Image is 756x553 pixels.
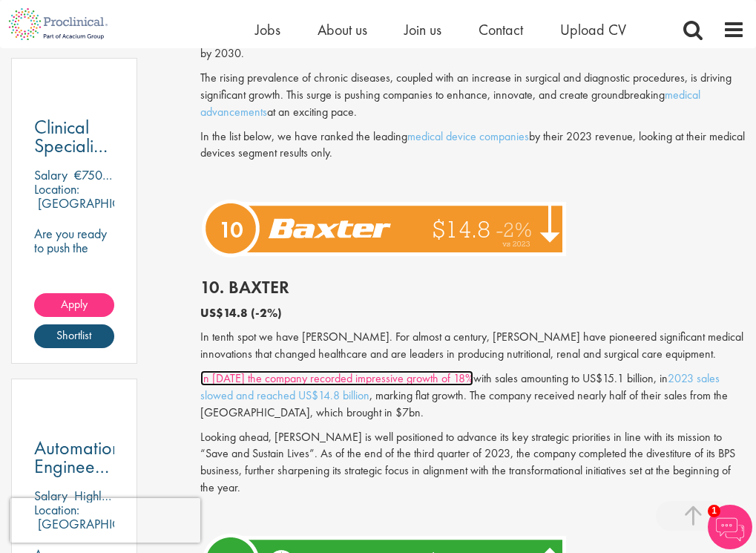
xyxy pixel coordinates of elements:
p: The rising prevalence of chronic diseases, coupled with an increase in surgical and diagnostic pr... [200,70,745,121]
p: Looking ahead, [PERSON_NAME] is well positioned to advance its key strategic priorities in line w... [200,429,745,497]
a: Clinical Specialist, [GEOGRAPHIC_DATA] - Cardiac [34,118,114,155]
span: Clinical Specialist, [GEOGRAPHIC_DATA] - Cardiac [34,114,213,195]
span: Automation Engineer (DeltaV) - [GEOGRAPHIC_DATA] [34,435,213,516]
a: Upload CV [560,20,626,39]
a: Jobs [255,20,280,39]
a: Shortlist [34,324,114,348]
span: Apply [61,296,88,312]
h2: 10. Baxter [200,278,745,297]
span: Salary [34,487,68,504]
b: US$14.8 (-2%) [200,305,282,321]
span: Location: [34,180,79,197]
a: medical advancements [200,87,700,120]
a: Contact [479,20,523,39]
iframe: reCAPTCHA [10,498,200,543]
a: Automation Engineer (DeltaV) - [GEOGRAPHIC_DATA] [34,439,114,476]
span: Salary [34,166,68,183]
p: In tenth spot we have [PERSON_NAME]. For almost a century, [PERSON_NAME] have pioneered significa... [200,329,745,363]
span: 1 [708,505,720,517]
a: In [DATE] the company recorded impressive growth of 18% [200,370,473,386]
img: Chatbot [708,505,752,549]
a: Apply [34,293,114,317]
a: Join us [404,20,441,39]
p: €75000 - €80000 per hour [74,166,217,183]
p: In the list below, we have ranked the leading by their 2023 revenue, looking at their medical dev... [200,128,745,163]
p: [GEOGRAPHIC_DATA], [GEOGRAPHIC_DATA] [34,194,164,226]
a: About us [318,20,367,39]
a: 2023 sales slowed and reached US$14.8 billion [200,370,720,403]
a: medical device companies [407,128,529,144]
p: with sales amounting to US$15.1 billion, in , marking flat growth. The company received nearly ha... [200,370,745,422]
p: Are you ready to push the boundaries of global health and make a lasting impact? This role at a h... [34,226,114,410]
p: Highly Competitive [74,487,173,504]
